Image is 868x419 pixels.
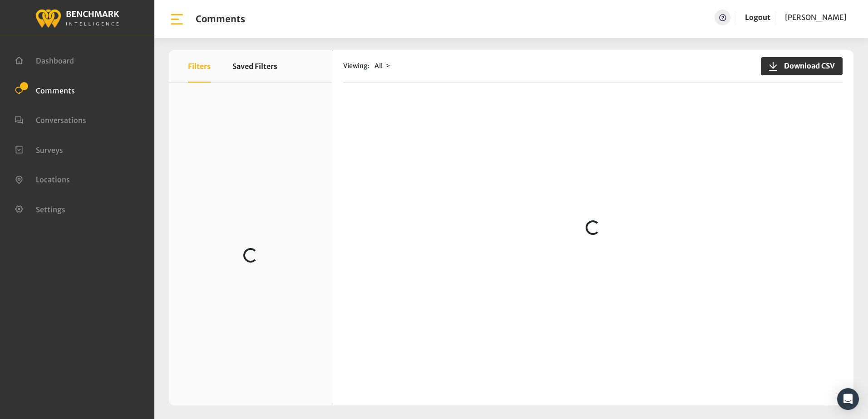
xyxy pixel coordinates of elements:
span: Locations [36,175,70,184]
a: Locations [15,174,70,183]
a: Settings [15,204,65,213]
a: Conversations [15,115,86,124]
a: [PERSON_NAME] [785,10,846,25]
a: Logout [745,10,770,25]
span: Dashboard [36,56,74,65]
span: Comments [36,86,75,95]
a: Logout [745,13,770,22]
img: bar [169,11,185,27]
span: Viewing: [343,61,369,71]
span: Download CSV [779,60,835,71]
span: Settings [36,205,65,214]
span: Surveys [36,145,63,154]
div: Open Intercom Messenger [837,388,859,410]
button: Filters [188,50,211,83]
button: Download CSV [761,57,843,75]
a: Surveys [15,145,63,154]
span: [PERSON_NAME] [785,13,846,22]
h1: Comments [196,14,245,24]
a: Dashboard [15,55,74,64]
span: Conversations [36,116,86,125]
span: All [375,62,383,70]
button: Saved Filters [232,50,277,83]
a: Comments [15,85,75,94]
img: benchmark [35,7,119,29]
